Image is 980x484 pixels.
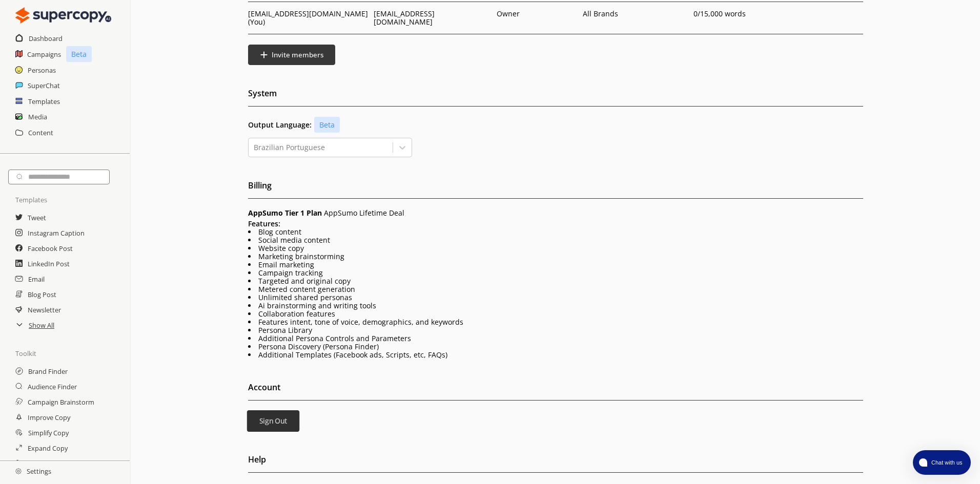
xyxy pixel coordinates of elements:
[29,318,54,333] a: Show All
[248,302,863,310] li: Ai brainstorming and writing tools
[248,351,863,359] li: Additional Templates (Facebook ads, Scripts, etc, FAQs)
[374,10,492,26] p: [EMAIL_ADDRESS][DOMAIN_NAME]
[497,10,520,18] p: Owner
[248,318,863,326] li: Features intent, tone of voice, demographics, and keywords
[28,78,60,93] a: SuperChat
[583,10,621,18] p: All Brands
[314,117,340,133] p: Beta
[28,125,53,140] a: Content
[248,452,863,473] h2: Help
[248,219,280,228] b: Features:
[259,416,287,426] b: Sign Out
[272,50,323,59] b: Invite members
[248,285,863,293] li: Metered content generation
[15,468,22,474] img: Close
[248,178,863,199] h2: Billing
[27,47,61,62] a: Campaigns
[248,244,863,252] li: Website copy
[913,450,971,475] button: atlas-launcher
[28,109,47,124] a: Media
[28,394,94,410] a: Campaign Brainstorm
[248,252,863,261] li: Marketing brainstorming
[28,256,70,271] a: LinkedIn Post
[248,209,863,217] p: AppSumo Lifetime Deal
[28,271,45,287] a: Email
[693,10,799,18] p: 0 /15,000 words
[248,208,322,218] span: AppSumo Tier 1 Plan
[28,364,68,379] a: Brand Finder
[28,425,69,440] a: Simplify Copy
[248,334,863,343] li: Additional Persona Controls and Parameters
[28,440,68,456] a: Expand Copy
[248,269,863,277] li: Campaign tracking
[248,310,863,318] li: Collaboration features
[248,121,312,129] b: Output Language:
[248,45,336,65] button: Invite members
[28,287,56,302] a: Blog Post
[248,277,863,285] li: Targeted and original copy
[248,86,863,107] h2: System
[247,410,299,432] button: Sign Out
[248,326,863,334] li: Persona Library
[28,210,46,225] a: Tweet
[28,410,70,425] a: Improve Copy
[66,46,92,62] p: Beta
[248,10,369,26] p: [EMAIL_ADDRESS][DOMAIN_NAME] (You)
[28,456,83,471] a: Audience Changer
[28,225,85,241] a: Instagram Caption
[15,5,111,26] img: Close
[28,94,60,109] a: Templates
[248,293,863,302] li: Unlimited shared personas
[248,261,863,269] li: Email marketing
[248,343,863,351] li: Persona Discovery (Persona Finder)
[28,241,73,256] a: Facebook Post
[248,228,863,236] li: Blog content
[28,379,77,394] a: Audience Finder
[248,380,863,401] h2: Account
[927,458,965,467] span: Chat with us
[28,302,61,318] a: Newsletter
[28,62,56,78] a: Personas
[29,31,63,46] a: Dashboard
[248,236,863,244] li: Social media content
